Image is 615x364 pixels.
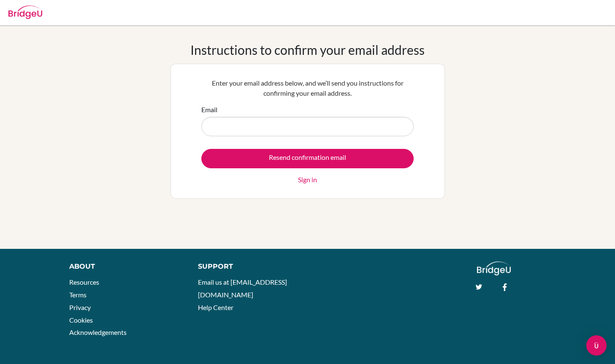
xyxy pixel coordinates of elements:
a: Sign in [298,175,317,185]
a: Cookies [69,316,93,324]
div: About [69,262,179,272]
img: Bridge-U [8,5,42,19]
p: Enter your email address below, and we’ll send you instructions for confirming your email address. [201,78,414,98]
h1: Instructions to confirm your email address [190,42,425,57]
label: Email [201,105,217,115]
a: Help Center [198,303,233,311]
div: Open Intercom Messenger [586,335,607,356]
div: Support [198,262,299,272]
a: Acknowledgements [69,328,127,336]
a: Resources [69,278,99,286]
a: Terms [69,291,87,299]
a: Email us at [EMAIL_ADDRESS][DOMAIN_NAME] [198,278,287,299]
input: Resend confirmation email [201,149,414,168]
a: Privacy [69,303,91,311]
img: logo_white@2x-f4f0deed5e89b7ecb1c2cc34c3e3d731f90f0f143d5ea2071677605dd97b5244.png [477,262,511,275]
